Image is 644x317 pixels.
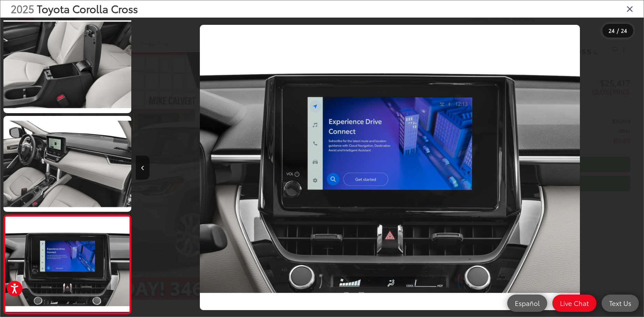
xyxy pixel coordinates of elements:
span: 24 [609,27,615,34]
div: 2025 Toyota Corolla Cross L 23 [136,25,644,310]
img: 2025 Toyota Corolla Cross L [4,217,131,312]
span: Text Us [606,299,635,307]
span: Live Chat [556,299,592,307]
a: Live Chat [552,295,596,312]
span: Español [511,299,543,307]
span: / [616,28,620,33]
img: 2025 Toyota Corolla Cross L [200,25,580,310]
i: Close gallery [626,4,633,13]
span: 24 [621,27,627,34]
img: 2025 Toyota Corolla Cross L [2,115,133,213]
a: Español [507,295,547,312]
span: 2025 [11,1,34,16]
img: 2025 Toyota Corolla Cross L [2,16,133,114]
span: Toyota Corolla Cross [37,1,138,16]
a: Text Us [602,295,639,312]
button: Previous image [136,156,150,180]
